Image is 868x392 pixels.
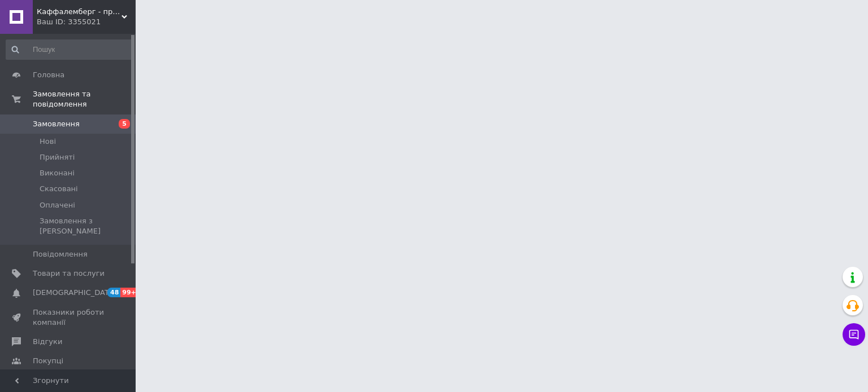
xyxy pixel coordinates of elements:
span: 48 [107,288,120,297]
span: Відгуки [33,337,62,347]
span: Замовлення з [PERSON_NAME] [40,216,132,236]
span: Товари та послуги [33,268,105,279]
span: Покупці [33,356,63,366]
button: Чат з покупцем [843,323,865,346]
input: Пошук [6,39,133,60]
span: Оплачені [40,200,75,210]
span: Замовлення та повідомлення [33,89,136,109]
span: [DEMOGRAPHIC_DATA] [33,288,116,298]
span: Прийняті [40,152,75,162]
span: Головна [33,70,64,80]
span: Нові [40,136,56,147]
span: Скасовані [40,184,78,194]
span: 99+ [120,288,139,297]
span: Виконані [40,168,75,178]
span: Повідомлення [33,249,88,259]
span: Каффалемберг - продукти з Європи [37,7,121,17]
span: Показники роботи компанії [33,307,105,328]
span: Замовлення [33,119,80,129]
div: Ваш ID: 3355021 [37,17,136,27]
span: 5 [119,119,130,129]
